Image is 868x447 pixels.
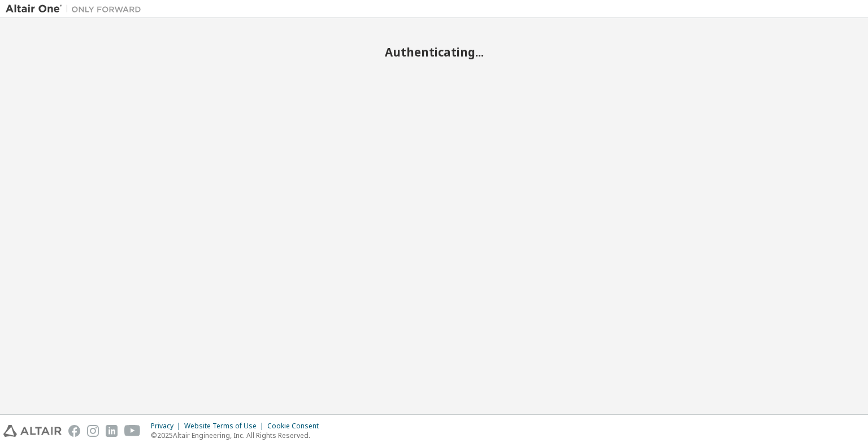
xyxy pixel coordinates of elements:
[267,422,325,431] div: Cookie Consent
[106,425,118,437] img: linkedin.svg
[124,425,141,437] img: youtube.svg
[6,45,862,59] h2: Authenticating...
[151,431,325,440] p: © 2025 Altair Engineering, Inc. All Rights Reserved.
[6,3,147,15] img: Altair One
[68,425,80,437] img: facebook.svg
[151,422,184,431] div: Privacy
[3,425,62,437] img: altair_logo.svg
[87,425,99,437] img: instagram.svg
[184,422,267,431] div: Website Terms of Use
